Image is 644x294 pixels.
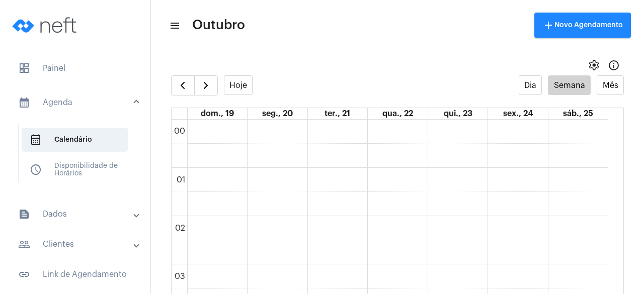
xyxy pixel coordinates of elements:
a: 19 de outubro de 2025 [199,108,236,119]
span: Calendário [22,128,128,152]
span: sidenav icon [30,134,42,146]
span: Outubro [192,17,245,33]
button: Próximo Semana [194,75,218,95]
mat-expansion-panel-header: sidenav iconClientes [6,232,150,256]
button: Dia [519,75,542,95]
button: Hoje [224,75,253,95]
div: 02 [173,224,187,233]
div: 01 [175,175,187,184]
button: Novo Agendamento [534,13,631,38]
mat-panel-title: Clientes [18,238,134,250]
mat-icon: sidenav icon [169,20,179,32]
mat-expansion-panel-header: sidenav iconAgenda [6,86,150,119]
a: 24 de outubro de 2025 [501,108,535,119]
mat-icon: sidenav icon [18,96,30,109]
span: Novo Agendamento [542,22,623,29]
mat-panel-title: Dados [18,208,134,220]
span: sidenav icon [30,164,42,176]
button: Mês [597,75,624,95]
button: Semana [548,75,591,95]
img: logo-neft-novo-2.png [8,5,84,45]
span: Painel [10,56,140,80]
div: 03 [173,272,187,281]
mat-panel-title: Agenda [18,96,134,109]
span: Link de Agendamento [10,262,140,286]
a: 21 de outubro de 2025 [323,108,352,119]
mat-icon: Info [608,59,620,71]
button: Semana Anterior [171,75,195,95]
mat-icon: sidenav icon [18,208,30,220]
button: Info [604,55,624,75]
button: settings [584,55,604,75]
a: 22 de outubro de 2025 [380,108,415,119]
mat-expansion-panel-header: sidenav iconDados [6,202,150,226]
a: 20 de outubro de 2025 [260,108,295,119]
a: 25 de outubro de 2025 [561,108,595,119]
mat-icon: sidenav icon [18,238,30,250]
mat-icon: sidenav icon [18,268,30,280]
mat-icon: add [542,19,554,31]
span: settings [588,59,600,71]
div: 00 [172,127,187,136]
span: Disponibilidade de Horários [22,158,128,182]
span: sidenav icon [18,62,30,74]
div: sidenav iconAgenda [6,119,150,196]
a: 23 de outubro de 2025 [442,108,474,119]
